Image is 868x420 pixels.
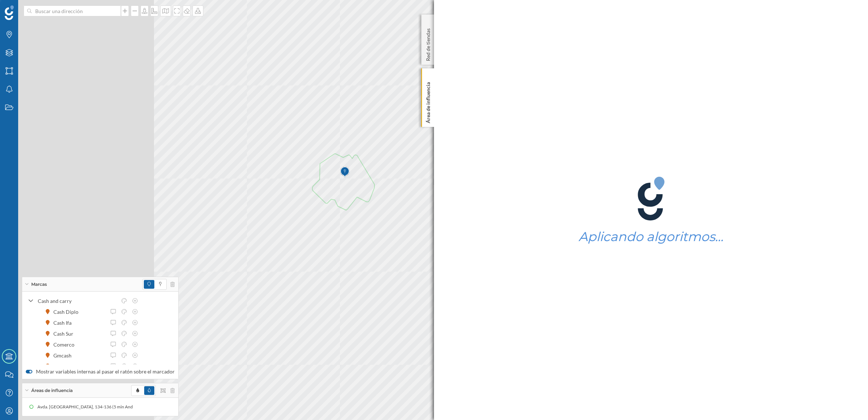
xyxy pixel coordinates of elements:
h1: Aplicando algoritmos… [579,230,723,244]
img: Geoblink Logo [5,5,14,20]
div: Gros Mercat [53,363,85,370]
span: Áreas de influencia [31,387,73,394]
p: Red de tiendas [425,25,432,61]
img: Marker [340,165,349,179]
div: Cash Ifa [53,319,75,327]
div: Cash and carry [38,297,117,305]
div: Avda. [GEOGRAPHIC_DATA], 134-136 (5 min Andando) [37,403,148,411]
div: Gmcash [53,352,75,359]
div: Cash Sur [53,330,77,337]
div: Comerco [53,341,78,348]
label: Mostrar variables internas al pasar el ratón sobre el marcador [26,368,175,375]
div: Cash Diplo [53,308,82,316]
span: Soporte [15,5,40,12]
p: Área de influencia [425,79,432,123]
span: Marcas [31,281,47,288]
